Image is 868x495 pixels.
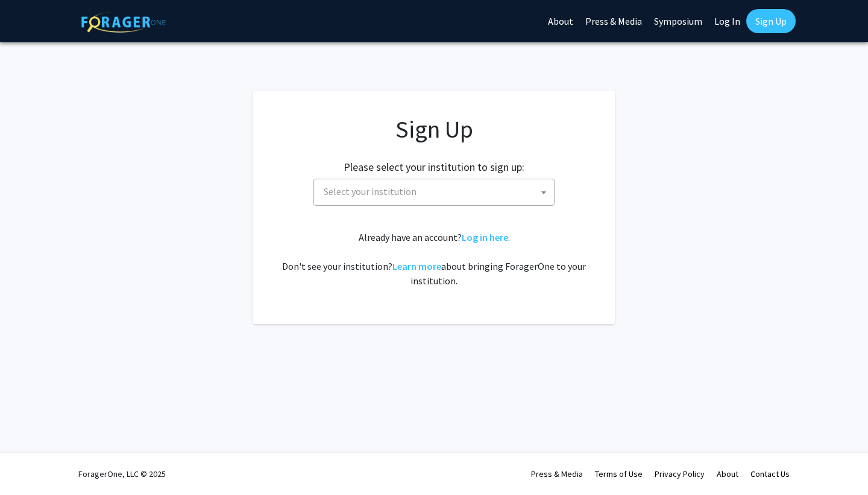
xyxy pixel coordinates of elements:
[324,185,417,197] span: Select your institution
[531,468,583,479] a: Press & Media
[313,179,555,206] span: Select your institution
[392,260,441,272] a: Learn more about bringing ForagerOne to your institution
[277,115,591,144] h1: Sign Up
[746,9,796,33] a: Sign Up
[595,468,643,479] a: Terms of Use
[655,468,705,479] a: Privacy Policy
[344,161,524,174] h2: Please select your institution to sign up:
[319,179,554,204] span: Select your institution
[750,468,790,479] a: Contact Us
[78,453,166,495] div: ForagerOne, LLC © 2025
[81,11,166,33] img: ForagerOne Logo
[277,230,591,288] div: Already have an account? . Don't see your institution? about bringing ForagerOne to your institut...
[717,468,738,479] a: About
[462,231,508,243] a: Log in here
